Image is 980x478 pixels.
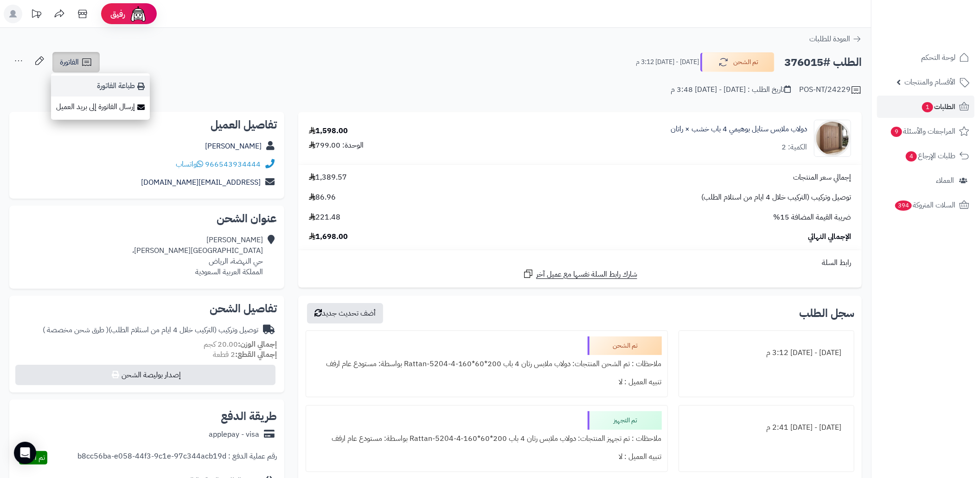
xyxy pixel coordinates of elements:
span: توصيل وتركيب (التركيب خلال 4 ايام من استلام الطلب) [701,192,851,203]
span: شارك رابط السلة نفسها مع عميل آخر [536,269,637,280]
a: إرسال الفاتورة إلى بريد العميل [51,97,150,117]
span: الفاتورة [60,57,79,68]
img: ai-face.png [129,5,147,23]
div: applepay - visa [209,429,259,440]
span: ضريبة القيمة المضافة 15% [773,212,851,223]
span: العملاء [936,174,954,187]
span: إجمالي سعر المنتجات [793,172,851,183]
a: واتساب [176,159,203,170]
span: 1,389.57 [309,172,347,183]
h2: تفاصيل العميل [17,119,277,130]
h2: طريقة الدفع [221,411,277,422]
div: تم التجهيز [588,411,662,430]
span: ( طرق شحن مخصصة ) [43,324,109,336]
span: رفيق [110,8,125,19]
div: تنبيه العميل : لا [312,373,662,391]
a: السلات المتروكة394 [877,194,974,216]
a: [PERSON_NAME] [205,141,262,152]
a: لوحة التحكم [877,46,974,69]
div: [PERSON_NAME] [GEOGRAPHIC_DATA][PERSON_NAME]، ‏حي النهضة، الرياض المملكة العربية السعودية [132,235,263,277]
span: العودة للطلبات [809,33,850,45]
div: 1,598.00 [309,126,348,136]
small: 2 قطعة [213,349,277,360]
div: تم الشحن [588,336,662,355]
a: العودة للطلبات [809,33,862,45]
span: السلات المتروكة [894,199,955,212]
a: تحديثات المنصة [25,5,48,26]
div: POS-NT/24229 [799,84,862,96]
span: طلبات الإرجاع [905,149,955,162]
span: 86.96 [309,192,336,203]
a: طباعة الفاتورة [51,76,150,97]
span: لوحة التحكم [921,51,955,64]
a: الطلبات1 [877,96,974,118]
div: تنبيه العميل : لا [312,448,662,466]
strong: إجمالي الوزن: [238,339,277,350]
a: شارك رابط السلة نفسها مع عميل آخر [523,268,637,280]
a: الفاتورة [52,52,100,72]
small: 20.00 كجم [204,339,277,350]
button: تم الشحن [700,52,775,72]
div: رقم عملية الدفع : b8cc56ba-e058-44f3-9c1e-97c344acb19d [77,451,277,465]
div: ملاحظات : تم تجهيز المنتجات: دولاب ملابس رتان 4 باب 200*60*160-Rattan-5204-4 بواسطة: مستودع عام ارفف [312,430,662,448]
span: 1,698.00 [309,232,348,242]
a: المراجعات والأسئلة9 [877,120,974,142]
div: [DATE] - [DATE] 3:12 م [685,344,848,362]
div: الوحدة: 799.00 [309,140,364,151]
span: 4 [906,151,917,161]
span: 1 [922,102,933,112]
button: أضف تحديث جديد [307,303,383,323]
a: 966543934444 [205,159,261,170]
span: 394 [895,200,912,211]
span: 221.48 [309,212,340,223]
div: الكمية: 2 [781,142,807,153]
button: إصدار بوليصة الشحن [15,365,275,385]
a: دولاب ملابس ستايل بوهيمي 4 باب خشب × راتان [671,124,807,135]
strong: إجمالي القطع: [235,349,277,360]
span: الطلبات [921,100,955,113]
div: Open Intercom Messenger [14,442,36,464]
div: رابط السلة [302,258,858,268]
span: 9 [891,127,902,137]
img: 1749977265-1-90x90.jpg [814,120,851,157]
span: الإجمالي النهائي [808,232,851,242]
h2: تفاصيل الشحن [17,303,277,314]
h2: الطلب #376015 [784,53,862,72]
h2: عنوان الشحن [17,213,277,224]
div: توصيل وتركيب (التركيب خلال 4 ايام من استلام الطلب) [43,325,258,336]
a: طلبات الإرجاع4 [877,145,974,167]
div: ملاحظات : تم الشحن المنتجات: دولاب ملابس رتان 4 باب 200*60*160-Rattan-5204-4 بواسطة: مستودع عام ارفف [312,355,662,373]
span: المراجعات والأسئلة [890,125,955,138]
h3: سجل الطلب [799,308,854,319]
a: العملاء [877,169,974,192]
div: [DATE] - [DATE] 2:41 م [685,419,848,437]
a: [EMAIL_ADDRESS][DOMAIN_NAME] [141,177,261,188]
small: [DATE] - [DATE] 3:12 م [636,58,699,67]
div: تاريخ الطلب : [DATE] - [DATE] 3:48 م [671,84,791,95]
span: الأقسام والمنتجات [904,76,955,89]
